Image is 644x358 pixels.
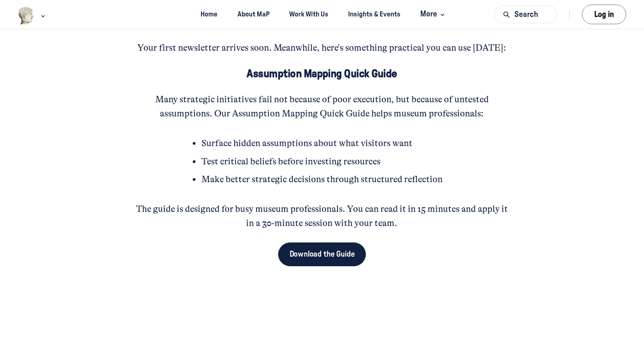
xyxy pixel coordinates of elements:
span: Assumption Mapping Quick Guide [247,68,397,79]
span: More [420,8,447,21]
a: Home [193,6,226,23]
span: Your first newsletter arrives soon. Meanwhile, here's something practical you can use [DATE]: [137,42,506,53]
span: Test critical beliefs before investing resources [201,156,380,167]
button: Museums as Progress logo [18,6,48,26]
span: Download the Guide [290,250,355,258]
a: Work With Us [281,6,336,23]
span: Surface hidden assumptions about what visitors want [201,138,412,148]
span: Make better strategic decisions through structured reflection [201,174,443,184]
span: Many strategic initiatives fail not because of poor execution, but because of untested assumption... [155,94,491,119]
button: More [412,6,451,23]
button: Search [494,5,557,23]
button: Log in [582,5,626,24]
a: Download the Guide [278,242,366,266]
a: About MaP [229,6,277,23]
a: Insights & Events [340,6,409,23]
img: Museums as Progress logo [18,7,35,25]
span: The guide is designed for busy museum professionals. You can read it in 15 minutes and apply it i... [136,204,510,228]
